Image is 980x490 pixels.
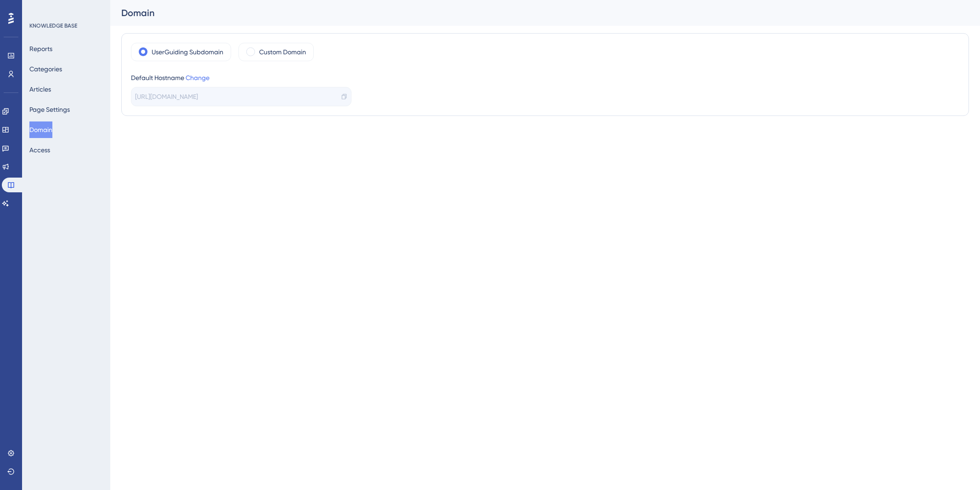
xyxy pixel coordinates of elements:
button: Articles [29,81,51,98]
button: Page Settings [29,101,70,118]
a: Change [186,74,210,81]
label: UserGuiding Subdomain [152,46,223,58]
div: Default Hostname [131,72,351,83]
div: KNOWLEDGE BASE [29,22,77,29]
button: Reports [29,40,52,57]
span: [URL][DOMAIN_NAME] [135,91,198,102]
button: Access [29,142,50,158]
button: Categories [29,61,62,77]
button: Domain [29,121,52,138]
div: Domain [121,6,946,19]
label: Custom Domain [259,46,306,58]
